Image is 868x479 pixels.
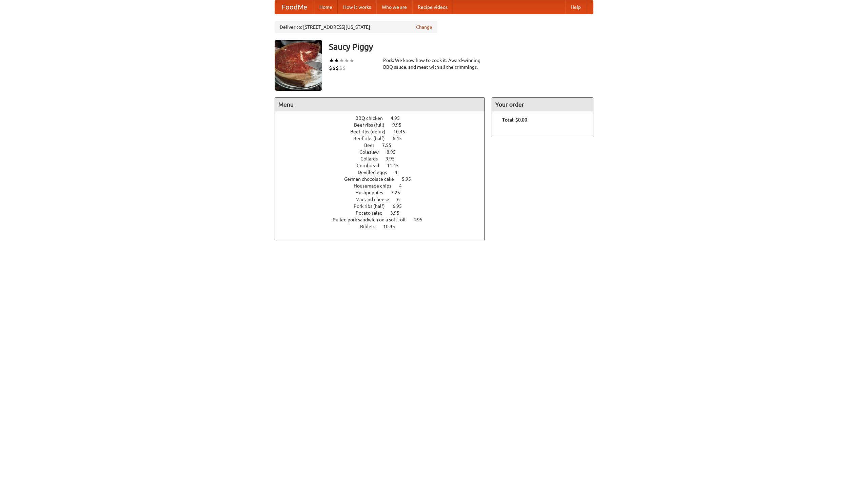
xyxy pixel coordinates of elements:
li: ★ [329,57,334,64]
span: Potato salad [356,210,389,216]
a: Change [416,24,432,30]
a: Home [314,0,338,14]
li: ★ [334,57,339,64]
h3: Saucy Piggy [329,40,593,53]
li: $ [339,64,342,72]
span: 3.95 [390,210,406,216]
a: How it works [338,0,376,14]
span: 9.95 [386,156,401,161]
a: Help [565,0,586,14]
img: angular.jpg [275,40,322,91]
a: Beef ribs (delux) 10.45 [350,129,418,134]
a: German chocolate cake 5.95 [344,176,423,182]
span: 4.95 [413,217,429,222]
span: Devilled eggs [358,170,394,175]
li: ★ [349,57,354,64]
span: 6.45 [393,136,409,141]
span: 10.45 [383,224,402,229]
a: Recipe videos [412,0,453,14]
a: Housemade chips 4 [354,183,414,189]
a: BBQ chicken 4.95 [355,115,412,121]
span: 4 [395,170,404,175]
a: Mac and cheese 6 [355,197,412,202]
span: 9.95 [392,122,408,128]
span: Housemade chips [354,183,398,189]
li: $ [329,64,332,72]
span: Coleslaw [359,149,386,155]
a: Coleslaw 8.95 [359,149,408,155]
span: Cornbread [357,163,386,168]
h4: Your order [492,98,593,111]
b: Total: $0.00 [502,117,527,123]
span: Collards [360,156,384,161]
span: Riblets [360,224,382,229]
a: Cornbread 11.45 [357,163,411,168]
span: 11.45 [387,163,406,168]
span: Beef ribs (half) [353,136,392,141]
span: Mac and cheese [355,197,396,202]
li: $ [342,64,346,72]
a: FoodMe [275,0,314,14]
a: Beef ribs (half) 6.45 [353,136,414,141]
li: $ [332,64,336,72]
span: BBQ chicken [355,115,390,121]
span: 3.25 [391,190,407,195]
span: Pulled pork sandwich on a soft roll [333,217,412,222]
li: ★ [339,57,344,64]
li: $ [336,64,339,72]
a: Who we are [376,0,412,14]
span: 6 [397,197,407,202]
span: 8.95 [387,149,402,155]
div: Pork. We know how to cook it. Award-winning BBQ sauce, and meat with all the trimmings. [383,57,485,70]
a: Devilled eggs 4 [358,170,410,175]
li: ★ [344,57,349,64]
a: Pulled pork sandwich on a soft roll 4.95 [333,217,435,222]
span: Beer [364,143,381,148]
a: Hushpuppies 3.25 [355,190,413,195]
a: Pork ribs (half) 6.95 [354,203,414,209]
div: Deliver to: [STREET_ADDRESS][US_STATE] [275,21,437,33]
span: 4.95 [391,115,407,121]
span: 6.95 [393,203,409,209]
span: 7.55 [382,143,398,148]
span: 10.45 [393,129,412,134]
span: Beef ribs (delux) [350,129,392,134]
a: Collards 9.95 [360,156,407,161]
span: 5.95 [402,176,418,182]
a: Beer 7.55 [364,143,404,148]
span: Beef ribs (full) [354,122,391,128]
span: Pork ribs (half) [354,203,392,209]
a: Beef ribs (full) 9.95 [354,122,414,128]
a: Potato salad 3.95 [356,210,412,216]
span: Hushpuppies [355,190,390,195]
a: Riblets 10.45 [360,224,408,229]
span: 4 [399,183,409,189]
h4: Menu [275,98,485,111]
span: German chocolate cake [344,176,401,182]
